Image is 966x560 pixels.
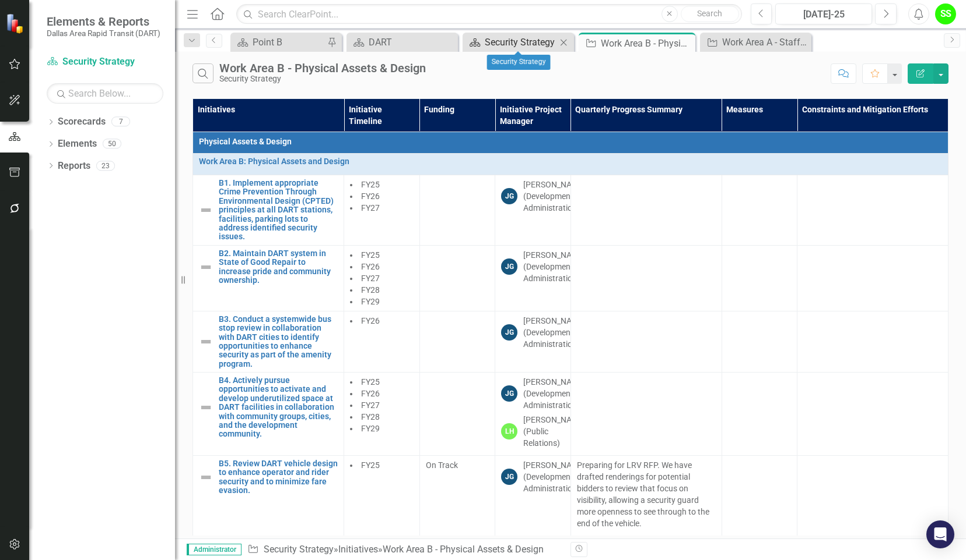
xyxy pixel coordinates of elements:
[797,311,949,372] td: Double-Click to Edit
[523,376,586,411] div: [PERSON_NAME] (Development Administration)
[426,460,458,470] span: On Track
[501,423,517,440] div: LH
[193,175,344,246] td: Double-Click to Edit Right Click for Context Menu
[219,75,426,83] div: Security Strategy
[103,139,121,149] div: 50
[523,414,586,449] div: [PERSON_NAME] (Public Relations)
[361,180,380,189] span: FY25
[495,245,571,311] td: Double-Click to Edit
[601,36,692,51] div: Work Area B - Physical Assets & Design
[926,520,954,548] div: Open Intercom Messenger
[193,132,949,154] td: Double-Click to Edit
[523,315,586,350] div: [PERSON_NAME] (Development Administration)
[111,117,130,127] div: 7
[779,8,868,22] div: [DATE]-25
[361,424,380,433] span: FY29
[199,470,213,484] img: Not Defined
[338,544,378,555] a: Initiatives
[233,35,324,49] a: Point B
[361,250,380,260] span: FY25
[47,83,163,104] input: Search Below...
[58,115,106,129] a: Scorecards
[361,192,380,201] span: FY26
[523,459,586,494] div: [PERSON_NAME] (Development Administration)
[419,245,495,311] td: Double-Click to Edit
[236,4,741,24] input: Search ClearPoint...
[361,460,380,470] span: FY25
[485,35,556,49] div: Security Strategy
[96,161,115,171] div: 23
[501,258,517,275] div: JG
[361,285,380,295] span: FY28
[344,175,420,246] td: Double-Click to Edit
[570,373,722,456] td: Double-Click to Edit
[47,55,163,69] a: Security Strategy
[570,175,722,246] td: Double-Click to Edit
[193,311,344,372] td: Double-Click to Edit Right Click for Context Menu
[361,377,380,387] span: FY25
[58,160,90,173] a: Reports
[219,249,338,285] a: B2. Maintain DART system in State of Good Repair to increase pride and community ownership.
[193,245,344,311] td: Double-Click to Edit Right Click for Context Menu
[361,297,380,306] span: FY29
[344,373,420,456] td: Double-Click to Edit
[361,316,380,325] span: FY26
[419,373,495,456] td: Double-Click to Edit
[193,154,949,175] td: Double-Click to Edit Right Click for Context Menu
[523,179,586,214] div: [PERSON_NAME] (Development Administration)
[219,62,426,75] div: Work Area B - Physical Assets & Design
[501,469,517,485] div: JG
[797,245,949,311] td: Double-Click to Edit
[199,400,213,414] img: Not Defined
[501,385,517,402] div: JG
[703,35,808,49] a: Work Area A - Staff Resources & Partnerships
[487,55,551,70] div: Security Strategy
[495,373,571,456] td: Double-Click to Edit
[253,35,324,49] div: Point B
[193,373,344,456] td: Double-Click to Edit Right Click for Context Menu
[681,6,739,22] button: Search
[6,13,26,33] img: ClearPoint Strategy
[570,311,722,372] td: Double-Click to Edit
[383,544,544,555] div: Work Area B - Physical Assets & Design
[219,376,338,439] a: B4. Actively pursue opportunities to activate and develop underutilized space at DART facilities ...
[199,260,213,274] img: Not Defined
[419,311,495,372] td: Double-Click to Edit
[570,245,722,311] td: Double-Click to Edit
[361,203,380,212] span: FY27
[697,9,722,18] span: Search
[495,175,571,246] td: Double-Click to Edit
[361,262,380,271] span: FY26
[495,311,571,372] td: Double-Click to Edit
[47,15,160,29] span: Elements & Reports
[219,459,338,495] a: B5. Review DART vehicle design to enhance operator and rider security and to minimize fare evasion.
[349,35,455,49] a: DART
[199,203,213,217] img: Not Defined
[501,188,517,204] div: JG
[219,179,338,242] a: B1. Implement appropriate Crime Prevention Through Environmental Design (CPTED) principles at all...
[361,412,380,421] span: FY28
[577,459,716,531] p: Preparing for LRV RFP. We have drafted renderings for potential bidders to review that focus on v...
[219,315,338,368] a: B3. Conduct a systemwide bus stop review in collaboration with DART cities to identify opportunit...
[466,35,556,49] a: Security Strategy
[199,136,942,147] span: Physical Assets & Design
[199,157,942,166] a: Work Area B: Physical Assets and Design
[775,3,872,24] button: [DATE]-25
[47,29,160,38] small: Dallas Area Rapid Transit (DART)
[797,175,949,246] td: Double-Click to Edit
[187,544,242,555] span: Administrator
[722,35,808,49] div: Work Area A - Staff Resources & Partnerships
[797,373,949,456] td: Double-Click to Edit
[58,137,97,151] a: Elements
[501,324,517,341] div: JG
[199,335,213,349] img: Not Defined
[419,175,495,246] td: Double-Click to Edit
[344,245,420,311] td: Double-Click to Edit
[361,274,380,283] span: FY27
[247,543,562,557] div: » »
[361,389,380,398] span: FY26
[361,400,380,410] span: FY27
[935,3,956,24] button: SS
[369,35,455,49] div: DART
